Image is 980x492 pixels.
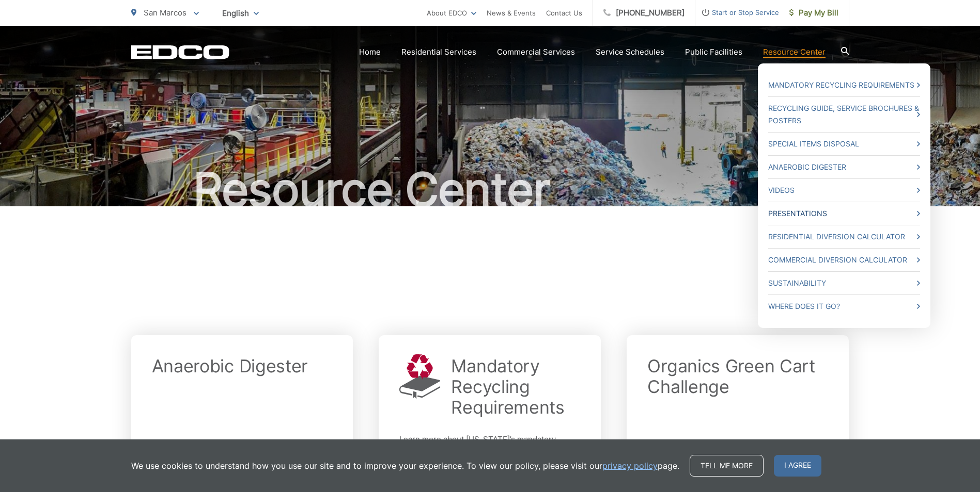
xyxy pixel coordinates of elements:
[487,7,536,19] a: News & Events
[144,8,186,18] span: San Marcos
[768,207,920,220] a: Presentations
[427,7,476,19] a: About EDCO
[602,460,658,472] a: privacy policy
[214,4,267,22] span: English
[359,46,381,58] a: Home
[647,356,828,397] h2: Organics Green Cart Challenge
[685,46,742,58] a: Public Facilities
[763,46,826,58] a: Resource Center
[152,356,308,376] h2: Anaerobic Digester
[768,138,920,150] a: Special Items Disposal
[789,7,838,19] span: Pay My Bill
[596,46,664,58] a: Service Schedules
[768,79,920,91] a: Mandatory Recycling Requirements
[768,102,920,127] a: Recycling Guide, Service Brochures & Posters
[768,277,920,289] a: Sustainability
[768,161,920,173] a: Anaerobic Digester
[131,460,679,472] p: We use cookies to understand how you use our site and to improve your experience. To view our pol...
[497,46,575,58] a: Commercial Services
[768,231,920,243] a: Residential Diversion Calculator
[768,254,920,266] a: Commercial Diversion Calculator
[768,184,920,196] a: Videos
[546,7,582,19] a: Contact Us
[131,45,229,59] a: EDCD logo. Return to the homepage.
[451,356,580,418] h2: Mandatory Recycling Requirements
[131,164,849,216] h1: Resource Center
[768,300,920,313] a: Where Does it Go?
[401,46,476,58] a: Residential Services
[399,433,580,470] p: Learn more about [US_STATE]’s mandatory recycling laws and how EDCO can help you meet these state...
[690,455,764,477] a: Tell me more
[774,455,821,477] span: I agree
